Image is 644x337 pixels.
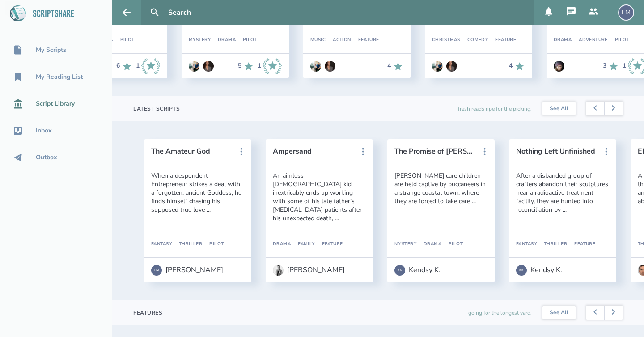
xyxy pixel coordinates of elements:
div: Kendsy K. [409,266,441,274]
div: Family [291,242,315,247]
a: Go to Zaelyna (Zae) Beck's profile [554,56,564,76]
div: Feature [567,242,595,247]
div: Fantasy [516,242,537,247]
div: 1 Industry Recommends [136,58,160,74]
div: KK [394,265,405,276]
div: Pilot [202,242,224,247]
div: Drama [416,242,441,247]
div: 1 [136,62,140,69]
div: 4 Recommends [509,61,525,72]
div: Drama [554,38,572,43]
div: [PERSON_NAME] [165,266,223,274]
div: Fantasy [151,242,172,247]
div: Drama [273,242,291,247]
div: Mystery [189,38,211,43]
div: Latest Scripts [133,105,180,112]
img: user_1673573717-crop.jpg [189,61,199,72]
div: [PERSON_NAME] care children are held captive by buccaneers in a strange coastal town, where they ... [394,171,487,205]
div: going for the longest yard. [468,300,532,325]
div: 6 [116,62,120,69]
div: 1 [258,62,261,69]
div: Christmas [432,38,460,43]
div: KK [516,265,527,276]
div: Pilot [113,38,135,43]
button: Nothing Left Unfinished [516,147,597,155]
div: Pilot [441,242,463,247]
div: 1 [623,62,626,69]
div: Pilot [608,38,629,43]
div: Thriller [172,242,202,247]
div: Features [133,309,162,316]
div: Feature [315,242,343,247]
div: Adventure [572,38,608,43]
a: KKKendsy K. [394,260,441,280]
button: Ampersand [273,147,353,155]
div: Feature [488,38,516,43]
div: An aimless [DEMOGRAPHIC_DATA] kid inextricably ends up working with some of his late father’s [ME... [273,171,366,222]
div: Mystery [394,242,416,247]
div: 4 [509,62,513,69]
button: The Amateur God [151,147,232,155]
div: 3 Recommends [603,58,619,74]
div: [PERSON_NAME] [287,266,345,274]
div: LM [151,265,162,276]
div: 5 [238,62,241,69]
img: user_1604966854-crop.jpg [203,61,214,72]
div: Script Library [36,100,75,107]
div: 1 Industry Recommends [258,58,282,74]
img: user_1604966854-crop.jpg [446,61,457,72]
a: See All [542,306,576,320]
div: 4 Recommends [387,61,403,72]
div: After a disbanded group of crafters abandon their sculptures near a radioactive treatment facilit... [516,171,609,214]
div: 4 [387,62,391,69]
img: user_1673573717-crop.jpg [432,61,443,72]
div: LM [618,4,634,21]
div: Music [310,38,326,43]
div: fresh reads ripe for the picking. [458,96,532,121]
div: Drama [88,38,113,43]
img: user_1716403022-crop.jpg [273,265,284,276]
div: Action [326,38,351,43]
div: Inbox [36,127,52,134]
div: Feature [351,38,379,43]
div: Drama [211,38,236,43]
div: My Reading List [36,73,83,81]
div: 6 Recommends [116,58,132,74]
div: My Scripts [36,47,66,54]
button: The Promise of [PERSON_NAME] [394,147,475,155]
div: Pilot [236,38,257,43]
div: 3 [603,62,606,69]
a: KKKendsy K. [516,260,562,280]
a: LM[PERSON_NAME] [151,260,223,280]
a: [PERSON_NAME] [273,260,345,280]
div: Comedy [460,38,488,43]
a: See All [542,102,576,115]
div: 5 Recommends [238,58,254,74]
div: Outbox [36,154,57,161]
div: When a despondent Entrepreneur strikes a deal with a forgotten, ancient Goddess, he finds himself... [151,171,244,214]
img: user_1673573717-crop.jpg [310,61,321,72]
div: Kendsy K. [530,266,562,274]
img: user_1597253789-crop.jpg [554,61,564,72]
div: Thriller [537,242,567,247]
img: user_1604966854-crop.jpg [325,61,335,72]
